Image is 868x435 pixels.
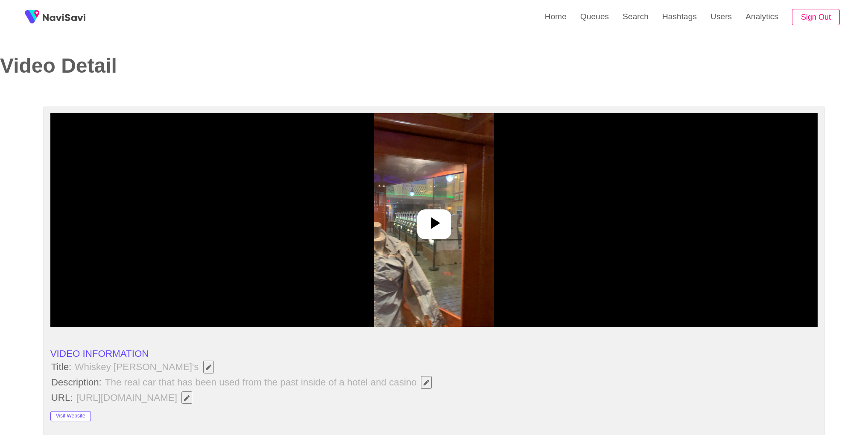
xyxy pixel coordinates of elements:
[74,360,219,374] span: Whiskey [PERSON_NAME]'s
[50,348,818,359] li: VIDEO INFORMATION
[50,362,73,373] span: Title:
[43,13,85,21] img: fireSpot
[423,380,430,385] span: Edit Field
[203,361,214,373] button: Edit Field
[374,113,494,327] img: video poster
[76,391,197,405] span: [URL][DOMAIN_NAME]
[183,395,190,401] span: Edit Field
[50,392,74,403] span: URL:
[104,375,437,390] span: The real car that has been used from the past inside of a hotel and casino
[181,391,192,404] button: Edit Field
[50,411,91,421] button: Visit Website
[421,376,432,389] button: Edit Field
[792,9,840,26] button: Sign Out
[50,377,102,388] span: Description:
[21,6,43,28] img: fireSpot
[205,364,212,370] span: Edit Field
[50,409,91,420] a: Visit Website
